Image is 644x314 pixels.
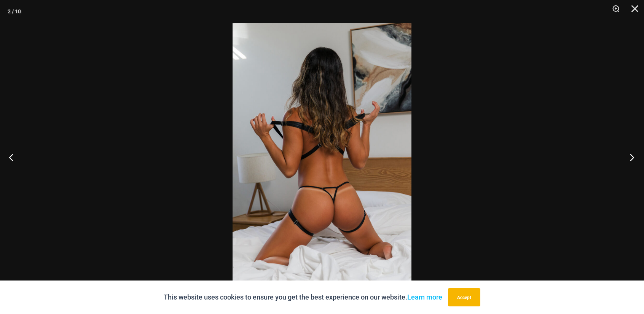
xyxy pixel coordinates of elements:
p: This website uses cookies to ensure you get the best experience on our website. [164,292,442,303]
button: Next [615,138,644,176]
button: Accept [448,288,480,306]
img: Truth or Dare Black 1905 Bodysuit 611 Micro 05 [233,23,411,291]
div: 2 / 10 [8,6,21,17]
a: Learn more [407,293,442,301]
